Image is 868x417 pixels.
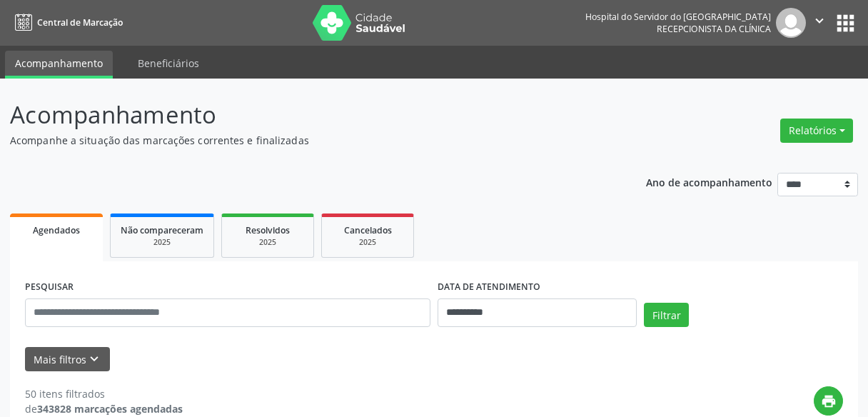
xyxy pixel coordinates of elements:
[25,347,110,372] button: Mais filtroskeyboard_arrow_down
[332,237,403,248] div: 2025
[821,393,837,409] i: print
[833,11,858,36] button: apps
[33,224,80,236] span: Agendados
[780,119,853,143] button: Relatórios
[10,133,604,148] p: Acompanhe a situação das marcações correntes e finalizadas
[585,11,771,23] div: Hospital do Servidor do [GEOGRAPHIC_DATA]
[814,386,843,416] button: print
[644,303,689,327] button: Filtrar
[806,8,833,38] button: 
[86,351,102,367] i: keyboard_arrow_down
[37,402,183,416] strong: 343828 marcações agendadas
[646,173,772,191] p: Ano de acompanhamento
[121,224,203,236] span: Não compareceram
[776,8,806,38] img: img
[128,51,209,76] a: Beneficiários
[5,51,113,79] a: Acompanhamento
[246,224,290,236] span: Resolvidos
[121,237,203,248] div: 2025
[657,23,771,35] span: Recepcionista da clínica
[25,386,183,401] div: 50 itens filtrados
[25,401,183,416] div: de
[37,16,123,29] span: Central de Marcação
[25,276,74,298] label: PESQUISAR
[812,13,827,29] i: 
[438,276,540,298] label: DATA DE ATENDIMENTO
[10,97,604,133] p: Acompanhamento
[344,224,392,236] span: Cancelados
[232,237,303,248] div: 2025
[10,11,123,34] a: Central de Marcação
